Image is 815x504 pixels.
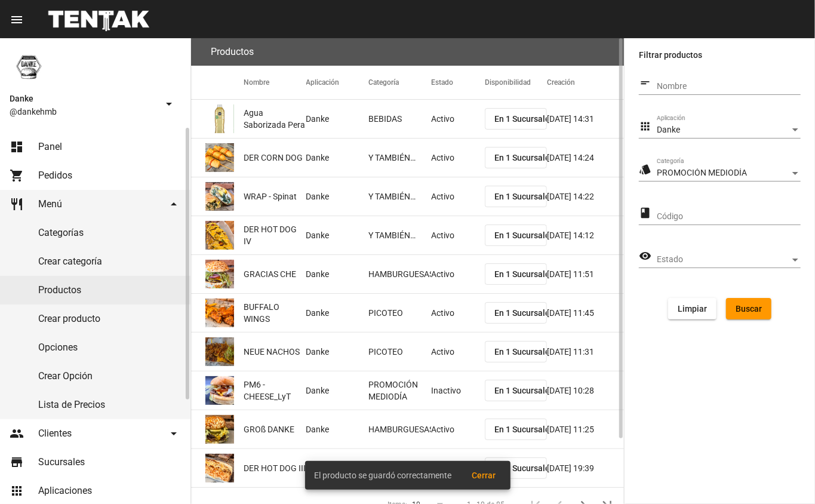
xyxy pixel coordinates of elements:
[547,410,624,448] mat-cell: [DATE] 11:25
[368,66,431,99] mat-header-cell: Categoría
[485,66,548,99] mat-header-cell: Disponibilidad
[485,341,548,362] button: En 1 Sucursales
[10,426,24,441] mat-icon: people
[431,100,485,138] mat-cell: Activo
[205,299,234,327] img: 3441f565-b6db-4b42-ad11-33f843c8c403.png
[205,221,234,250] img: 2101e8c8-98bc-4e4a-b63d-15c93b71735f.png
[639,206,651,220] mat-icon: class
[205,337,234,366] img: ce274695-1ce7-40c2-b596-26e3d80ba656.png
[485,225,548,246] button: En 1 Sucursales
[431,294,485,332] mat-cell: Activo
[485,380,548,401] button: En 1 Sucursales
[485,108,548,130] button: En 1 Sucursales
[494,308,554,318] span: En 1 Sucursales
[38,456,85,468] span: Sucursales
[244,66,306,99] mat-header-cell: Nombre
[547,177,624,216] mat-cell: [DATE] 14:22
[244,423,294,435] span: GROß DANKE
[547,294,624,332] mat-cell: [DATE] 11:45
[726,298,771,319] button: Buscar
[431,333,485,371] mat-cell: Activo
[431,177,485,216] mat-cell: Activo
[38,141,62,153] span: Panel
[431,255,485,293] mat-cell: Activo
[485,419,548,440] button: En 1 Sucursales
[431,66,485,99] mat-header-cell: Estado
[657,125,801,135] mat-select: Aplicación
[38,428,72,440] span: Clientes
[162,97,176,111] mat-icon: arrow_drop_down
[657,255,801,265] mat-select: Estado
[38,198,62,210] span: Menú
[306,66,369,99] mat-header-cell: Aplicación
[736,304,762,314] span: Buscar
[657,125,680,134] span: Danke
[639,119,651,134] mat-icon: apps
[306,255,369,293] mat-cell: Danke
[547,449,624,487] mat-cell: [DATE] 19:39
[494,347,554,357] span: En 1 Sucursales
[472,471,496,480] span: Cerrar
[657,168,747,177] span: PROMOCIÓN MEDIODÍA
[10,168,24,183] mat-icon: shopping_cart
[639,162,651,177] mat-icon: style
[485,302,548,324] button: En 1 Sucursales
[244,346,300,358] span: NEUE NACHOS
[368,371,431,410] mat-cell: PROMOCIÓN MEDIODÍA
[368,177,431,216] mat-cell: Y TAMBIÉN…
[306,294,369,332] mat-cell: Danke
[547,66,624,99] mat-header-cell: Creación
[547,100,624,138] mat-cell: [DATE] 14:31
[494,231,554,240] span: En 1 Sucursales
[547,371,624,410] mat-cell: [DATE] 10:28
[10,106,157,118] span: @dankehmb
[10,484,24,498] mat-icon: apps
[306,216,369,254] mat-cell: Danke
[368,100,431,138] mat-cell: BEBIDAS
[463,465,506,486] button: Cerrar
[494,153,554,162] span: En 1 Sucursales
[639,76,651,90] mat-icon: short_text
[657,82,801,91] input: Nombre
[547,139,624,177] mat-cell: [DATE] 14:24
[10,91,157,106] span: Danke
[244,301,306,325] span: BUFFALO WINGS
[244,107,306,131] span: Agua Saborizada Pera
[244,152,303,164] span: DER CORN DOG
[10,140,24,154] mat-icon: dashboard
[431,410,485,448] mat-cell: Activo
[205,182,234,211] img: 1a721365-f7f0-48f2-bc81-df1c02b576e7.png
[38,170,72,182] span: Pedidos
[191,38,624,66] flou-section-header: Productos
[10,13,24,27] mat-icon: menu
[10,48,48,86] img: 1d4517d0-56da-456b-81f5-6111ccf01445.png
[547,255,624,293] mat-cell: [DATE] 11:51
[10,455,24,469] mat-icon: store
[494,192,554,201] span: En 1 Sucursales
[494,425,554,434] span: En 1 Sucursales
[494,114,554,124] span: En 1 Sucursales
[205,260,234,288] img: f44e3677-93e0-45e7-9b22-8afb0cb9c0b5.png
[547,216,624,254] mat-cell: [DATE] 14:12
[657,255,790,265] span: Estado
[368,333,431,371] mat-cell: PICOTEO
[306,410,369,448] mat-cell: Danke
[205,415,234,444] img: e78ba89a-d4a4-48df-a29c-741630618342.png
[315,469,452,481] span: El producto se guardó correctamente
[494,386,554,395] span: En 1 Sucursales
[306,333,369,371] mat-cell: Danke
[678,304,707,314] span: Limpiar
[368,216,431,254] mat-cell: Y TAMBIÉN…
[368,410,431,448] mat-cell: HAMBURGUESAS
[639,249,651,263] mat-icon: visibility
[244,379,306,402] span: PM6 - CHEESE_LyT
[306,139,369,177] mat-cell: Danke
[211,44,254,60] h3: Productos
[368,294,431,332] mat-cell: PICOTEO
[368,139,431,177] mat-cell: Y TAMBIÉN…
[306,177,369,216] mat-cell: Danke
[205,105,234,133] img: d7cd4ccb-e923-436d-94c5-56a0338c840e.png
[205,143,234,172] img: 0a44530d-f050-4a3a-9d7f-6ed94349fcf6.png
[10,197,24,211] mat-icon: restaurant
[205,376,234,405] img: f4fd4fc5-1d0f-45c4-b852-86da81b46df0.png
